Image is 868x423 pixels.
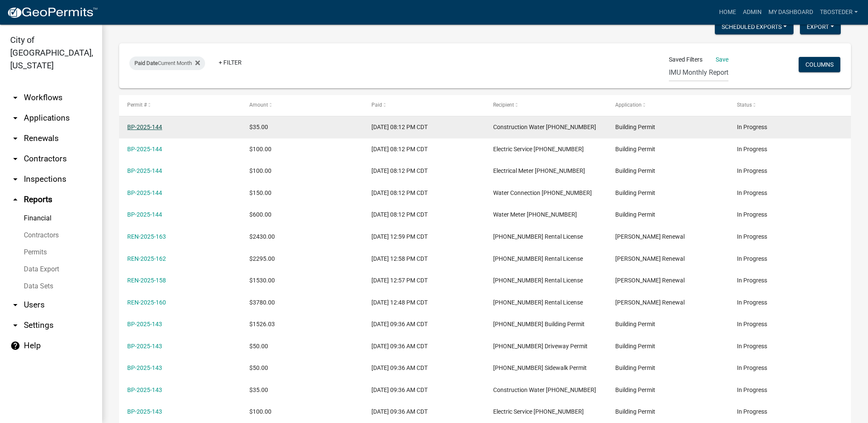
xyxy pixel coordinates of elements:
button: Columns [799,57,840,72]
span: Building Permit [615,364,655,371]
a: BP-2025-143 [127,408,162,415]
a: BP-2025-143 [127,386,162,393]
a: BP-2025-143 [127,343,162,350]
i: arrow_drop_down [10,154,20,164]
button: Export [800,19,841,34]
div: Current Month [129,56,205,70]
div: [DATE] 12:57 PM CDT [371,276,477,285]
a: BP-2025-143 [127,364,162,371]
span: $2295.00 [249,255,275,262]
a: BP-2025-144 [127,124,162,130]
span: $35.00 [249,386,268,393]
datatable-header-cell: Paid [363,95,485,116]
span: In Progress [737,255,767,262]
i: arrow_drop_down [10,113,20,123]
span: Electrical Meter 630-8200-45636 [493,167,585,174]
span: Water Meter 600-8100-45602 [493,211,577,218]
i: arrow_drop_down [10,320,20,330]
span: Building Permit [615,343,655,350]
span: $150.00 [249,189,271,196]
span: In Progress [737,408,767,415]
div: [DATE] 09:36 AM CDT [371,385,477,395]
span: In Progress [737,321,767,327]
span: $3780.00 [249,299,275,306]
i: arrow_drop_up [10,195,20,205]
datatable-header-cell: Recipient [485,95,607,116]
span: $50.00 [249,364,268,371]
span: Electric Service 600-8200-45634 [493,146,584,152]
a: REN-2025-158 [127,277,166,284]
a: BP-2025-143 [127,321,162,327]
div: [DATE] 08:12 PM CDT [371,122,477,132]
span: Recipient [493,102,514,108]
span: Building Permit [615,321,655,327]
a: REN-2025-160 [127,299,166,306]
div: [DATE] 12:58 PM CDT [371,254,477,264]
span: Rental Registration Renewal [615,277,685,284]
span: In Progress [737,189,767,196]
span: Permit # [127,102,147,108]
a: REN-2025-163 [127,233,166,240]
span: Amount [249,102,268,108]
span: Electric Service 600-8200-45634 [493,408,584,415]
datatable-header-cell: Application [607,95,729,116]
span: 001-1700-41220 Driveway Permit [493,343,588,350]
span: In Progress [737,299,767,306]
span: 001-1700-41210 Rental License [493,277,583,284]
span: 001-1700-41210 Rental License [493,255,583,262]
a: Home [716,4,740,20]
span: Rental Registration Renewal [615,299,685,306]
span: In Progress [737,167,767,174]
div: [DATE] 09:36 AM CDT [371,407,477,417]
div: [DATE] 08:12 PM CDT [371,144,477,154]
div: [DATE] 12:48 PM CDT [371,298,477,307]
span: In Progress [737,146,767,152]
a: Save [716,56,728,63]
span: 001-1700-41230 Sidewalk Permit [493,364,587,371]
datatable-header-cell: Permit # [119,95,241,116]
a: BP-2025-144 [127,189,162,196]
span: $100.00 [249,408,271,415]
span: 001-1700-41210 Rental License [493,299,583,306]
a: BP-2025-144 [127,167,162,174]
span: $1530.00 [249,277,275,284]
span: Paid [371,102,382,108]
span: Construction Water 600-8100-45601 [493,386,596,393]
span: Rental Registration Renewal [615,233,685,240]
span: $50.00 [249,343,268,350]
span: Construction Water 600-8100-45601 [493,124,596,130]
span: In Progress [737,343,767,350]
span: Building Permit [615,146,655,152]
a: BP-2025-144 [127,211,162,218]
a: My Dashboard [765,4,817,20]
span: $35.00 [249,124,268,130]
span: Building Permit [615,189,655,196]
a: REN-2025-162 [127,255,166,262]
span: $1526.03 [249,321,275,327]
span: $2430.00 [249,233,275,240]
span: Status [737,102,752,108]
span: Building Permit [615,408,655,415]
span: Building Permit [615,211,655,218]
i: arrow_drop_down [10,174,20,184]
span: $100.00 [249,146,271,152]
span: In Progress [737,277,767,284]
span: Building Permit [615,386,655,393]
span: 001-1700-41210 Rental License [493,233,583,240]
i: arrow_drop_down [10,93,20,103]
span: Application [615,102,642,108]
div: [DATE] 09:36 AM CDT [371,319,477,329]
span: Building Permit [615,167,655,174]
span: In Progress [737,386,767,393]
div: [DATE] 09:36 AM CDT [371,341,477,351]
span: Water Connection 600-8100-45400 [493,189,592,196]
span: $100.00 [249,167,271,174]
span: In Progress [737,124,767,130]
span: In Progress [737,211,767,218]
div: [DATE] 08:12 PM CDT [371,210,477,220]
datatable-header-cell: Status [729,95,851,116]
i: arrow_drop_down [10,133,20,144]
span: Paid Date [134,60,158,66]
span: 001-1700-41200 Building Permit [493,321,585,327]
i: help [10,341,20,351]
